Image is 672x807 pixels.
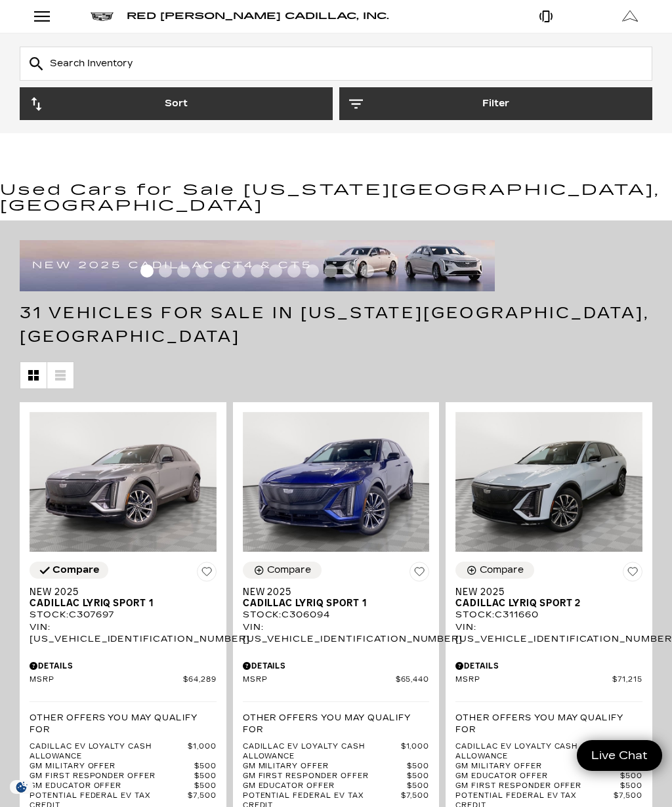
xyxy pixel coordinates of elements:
span: MSRP [30,675,183,685]
div: Compare [267,564,311,576]
a: Live Chat [577,740,662,771]
span: Go to slide 1 [140,264,154,278]
div: VIN: [US_VEHICLE_IDENTIFICATION_NUMBER] [30,621,217,645]
a: MSRP $71,215 [455,675,642,685]
button: Vehicle Added To Compare List [30,562,108,579]
button: Save Vehicle [409,562,429,587]
span: GM Educator Offer [455,772,620,781]
span: MSRP [243,675,396,685]
span: New 2025 [455,587,633,598]
span: $500 [407,772,429,781]
a: MSRP $64,289 [30,675,217,685]
span: MSRP [455,675,612,685]
span: $500 [407,762,429,772]
span: Cadillac LYRIQ Sport 2 [455,598,633,609]
a: GM Military Offer $500 [455,762,642,772]
a: Cadillac EV Loyalty Cash Allowance $1,000 [243,742,430,762]
span: Go to slide 10 [306,264,319,278]
span: GM First Responder Offer [30,772,194,781]
a: Cadillac EV Loyalty Cash Allowance $1,000 [30,742,217,762]
a: MSRP $65,440 [243,675,430,685]
span: Go to slide 3 [177,264,190,278]
div: Pricing Details - New 2025 Cadillac LYRIQ Sport 2 [455,660,642,672]
a: GM Educator Offer $500 [30,781,217,791]
span: $500 [620,772,642,781]
span: GM Military Offer [30,762,194,772]
p: Other Offers You May Qualify For [30,712,217,735]
span: $500 [194,781,217,791]
div: Stock : C307697 [30,609,217,621]
div: Compare [480,564,524,576]
span: Live Chat [585,748,654,763]
span: Go to slide 12 [343,264,356,278]
button: Filter [339,87,652,120]
span: Go to slide 9 [287,264,301,278]
section: Click to Open Cookie Consent Modal [7,780,37,794]
a: GM First Responder Offer $500 [455,781,642,791]
div: Pricing Details - New 2025 Cadillac LYRIQ Sport 1 [30,660,217,672]
span: $500 [194,772,217,781]
input: Search Inventory [20,47,652,81]
span: $71,215 [612,675,642,685]
span: Go to slide 2 [159,264,172,278]
a: GM Military Offer $500 [243,762,430,772]
button: Save Vehicle [197,562,217,587]
button: Compare Vehicle [243,562,322,579]
span: $65,440 [396,675,430,685]
a: GM First Responder Offer $500 [243,772,430,781]
span: $1,000 [401,742,430,762]
span: New 2025 [30,587,207,598]
span: Cadillac EV Loyalty Cash Allowance [243,742,401,762]
span: $500 [194,762,217,772]
div: Stock : C311660 [455,609,642,621]
img: Cadillac logo [91,12,114,21]
a: Cadillac EV Loyalty Cash Allowance $1,000 [455,742,642,762]
button: Save Vehicle [623,562,642,587]
a: GM Educator Offer $500 [243,781,430,791]
span: $1,000 [188,742,217,762]
a: Red [PERSON_NAME] Cadillac, Inc. [127,7,389,26]
span: $500 [620,781,642,791]
a: Cadillac logo [91,7,114,26]
img: 2507-july-ct-offer-09 [20,240,495,291]
p: Other Offers You May Qualify For [455,712,642,735]
span: $64,289 [183,675,217,685]
span: Go to slide 13 [361,264,374,278]
img: 2025 Cadillac LYRIQ Sport 1 [243,412,430,552]
a: New 2025Cadillac LYRIQ Sport 1 [30,587,217,609]
span: Go to slide 5 [214,264,227,278]
div: Stock : C306094 [243,609,430,621]
p: Other Offers You May Qualify For [243,712,430,735]
span: Go to slide 4 [196,264,209,278]
span: Red [PERSON_NAME] Cadillac, Inc. [127,10,389,22]
span: New 2025 [243,587,420,598]
span: Cadillac EV Loyalty Cash Allowance [30,742,188,762]
img: 2025 Cadillac LYRIQ Sport 2 [455,412,642,552]
span: Cadillac EV Loyalty Cash Allowance [455,742,614,762]
button: Compare Vehicle [455,562,534,579]
span: GM First Responder Offer [455,781,620,791]
a: New 2025Cadillac LYRIQ Sport 2 [455,587,642,609]
a: GM First Responder Offer $500 [30,772,217,781]
div: VIN: [US_VEHICLE_IDENTIFICATION_NUMBER] [455,621,642,645]
div: Pricing Details - New 2025 Cadillac LYRIQ Sport 1 [243,660,430,672]
img: 2025 Cadillac LYRIQ Sport 1 [30,412,217,552]
button: Sort [20,87,333,120]
span: Go to slide 6 [232,264,245,278]
a: New 2025Cadillac LYRIQ Sport 1 [243,587,430,609]
img: Opt-Out Icon [7,780,37,794]
div: VIN: [US_VEHICLE_IDENTIFICATION_NUMBER] [243,621,430,645]
div: Compare [52,564,99,576]
span: GM Military Offer [243,762,408,772]
span: Cadillac LYRIQ Sport 1 [30,598,207,609]
span: GM Military Offer [455,762,620,772]
span: 31 Vehicles for Sale in [US_STATE][GEOGRAPHIC_DATA], [GEOGRAPHIC_DATA] [20,304,650,346]
span: GM Educator Offer [30,781,194,791]
span: $500 [407,781,429,791]
span: Cadillac LYRIQ Sport 1 [243,598,420,609]
a: GM Educator Offer $500 [455,772,642,781]
span: GM First Responder Offer [243,772,408,781]
span: Go to slide 8 [269,264,282,278]
a: GM Military Offer $500 [30,762,217,772]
